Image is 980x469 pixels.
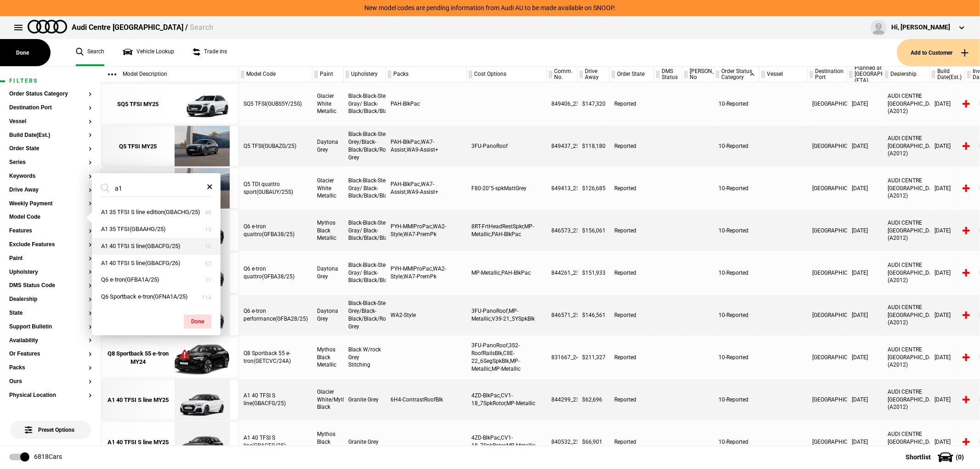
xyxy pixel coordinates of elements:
div: 844261_25 [547,252,578,294]
div: A1 40 TFSI S line(GBACFG/25) [239,421,312,463]
div: Reported [610,125,654,167]
div: Reported [610,379,654,420]
img: Audi_GETCVC_24A_MP_0E0E_C8E_MP_WQS-1_2MB_3FU_3S2_(Nadin:_1XP_2MB_3FU_3S2_4ZD_6FJ_C30_C8E_N5K_WQS_... [170,337,234,379]
div: MP-Metallic,PAH-BlkPac [467,252,547,294]
div: $156,061 [578,210,610,251]
button: Drive Away [9,187,92,193]
div: Glacier White Metallic [312,168,344,209]
button: Add to Customer [897,39,980,66]
button: Weekly Payment [9,201,92,207]
button: Build Date(Est.) [9,132,92,139]
div: 3FU-PanoRoof,3S2-RoofRailsBlk,C8E-22_6SegSpkBlk,MP-Metallic,MP-Metallic [467,337,547,378]
div: [PERSON_NAME] No [682,67,714,82]
button: Done [184,315,211,328]
div: AUDI CENTRE [GEOGRAPHIC_DATA] (A2012) [883,125,930,167]
div: F80-20"5-spkMattGrey [467,168,547,209]
div: Q8 Sportback 55 e-tron(GETCVC/24A) [239,337,312,378]
div: [DATE] [930,210,965,251]
section: Dealership [9,296,92,310]
div: 831667_24 [547,337,578,378]
div: 849406_25 [547,83,578,124]
button: Or Features [9,351,92,357]
span: Search [190,23,213,32]
div: Granite Grey [344,379,386,420]
div: [DATE] [930,294,965,336]
a: Search [76,39,104,66]
div: AUDI CENTRE [GEOGRAPHIC_DATA] (A2012) [883,252,930,294]
div: Reported [610,83,654,124]
button: Features [9,228,92,234]
div: 849437_25 [547,125,578,167]
div: Reported [610,168,654,209]
div: [DATE] [930,337,965,378]
div: Packs [386,67,466,82]
div: [GEOGRAPHIC_DATA] [808,294,847,336]
div: AUDI CENTRE [GEOGRAPHIC_DATA] (A2012) [883,379,930,420]
div: PAH-BlkPac,WA7-Assist,WA9-Assist+ [386,125,467,167]
a: A1 40 TFSI S line MY25 [106,379,170,421]
div: 10-Reported [714,379,759,420]
div: $211,327 [578,337,610,378]
div: Reported [610,210,654,251]
section: Support Bulletin [9,324,92,338]
section: Destination Port [9,105,92,119]
a: Trade ins [193,39,227,66]
div: AUDI CENTRE [GEOGRAPHIC_DATA] (A2012) [883,337,930,378]
section: Order State [9,146,92,159]
div: AUDI CENTRE [GEOGRAPHIC_DATA] (A2012) [883,83,930,124]
section: Keywords [9,173,92,187]
section: Ours [9,379,92,392]
div: Q6 e-tron quattro(GFBA38/25) [239,252,312,294]
button: Dealership [9,296,92,303]
div: 10-Reported [714,294,759,336]
div: $151,933 [578,252,610,294]
div: [GEOGRAPHIC_DATA] [808,379,847,420]
div: Paint [312,67,343,82]
div: [GEOGRAPHIC_DATA] [808,421,847,463]
div: Model Code [239,67,312,82]
div: DMS Status [654,67,682,82]
div: Reported [610,337,654,378]
div: 6H4-ContrastRoofBlk [386,379,467,420]
div: Black-Black-Steel Gray/ Black-Black/Black/Black [344,168,386,209]
div: [DATE] [930,379,965,420]
button: Model Code [9,214,92,220]
button: Support Bulletin [9,324,92,330]
button: Series [9,159,92,166]
div: Order State [610,67,654,82]
div: [DATE] [847,210,883,251]
section: Upholstery [9,269,92,283]
div: Destination Port [808,67,847,82]
h1: Filters [9,78,92,84]
div: 10-Reported [714,252,759,294]
div: Q5 TDI quattro sport(GUBAUY/25S) [239,168,312,209]
section: Series [9,159,92,173]
div: Q5 TFSI(GUBAZG/25) [239,125,312,167]
section: Vessel [9,119,92,132]
div: $147,320 [578,83,610,124]
div: [DATE] [847,421,883,463]
div: Black-Black-Steel Grey/Black-Black/Black/Rock Grey [344,294,386,336]
div: [DATE] [930,421,965,463]
div: Reported [610,252,654,294]
div: Q8 Sportback 55 e-tron MY24 [106,350,170,366]
div: PAH-BlkPac,WA7-Assist,WA9-Assist+ [386,168,467,209]
button: Q6 e-tron(GFBA1A/25) [92,271,221,288]
button: Vessel [9,119,92,125]
img: Audi_GBACFG_25_ZV_0E0E_4ZD_CV1_(Nadin:_4ZD_C43_CV1)_ext.png [170,422,234,463]
div: Reported [610,294,654,336]
section: State [9,310,92,324]
div: AUDI CENTRE [GEOGRAPHIC_DATA] (A2012) [883,421,930,463]
div: SQ5 TFSI(GUBS5Y/25S) [239,83,312,124]
div: Glacier White Metallic [312,83,344,124]
div: SQ5 TFSI MY25 [118,100,159,108]
div: $66,901 [578,421,610,463]
div: Drive Away [578,67,609,82]
div: 4ZD-BlkPac,CV1-18_7SpkRotor,MP-Metallic [467,421,547,463]
div: [GEOGRAPHIC_DATA] [808,83,847,124]
div: Reported [610,421,654,463]
div: 10-Reported [714,210,759,251]
a: A1 40 TFSI S line MY25 [106,422,170,463]
div: Mythos Black Metallic [312,421,344,463]
div: [DATE] [847,168,883,209]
